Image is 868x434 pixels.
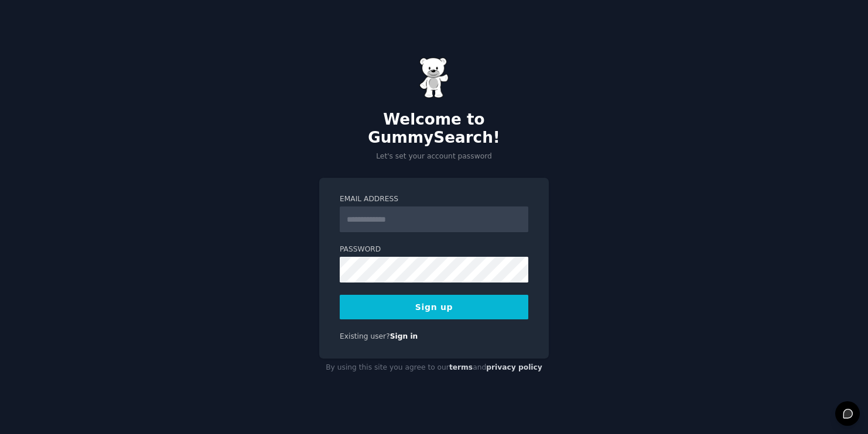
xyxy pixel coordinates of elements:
[319,359,549,377] div: By using this site you agree to our and
[449,363,473,371] a: terms
[486,363,542,371] a: privacy policy
[390,332,418,340] a: Sign in
[319,111,549,147] h2: Welcome to GummySearch!
[340,332,390,340] span: Existing user?
[319,151,549,162] p: Let's set your account password
[419,57,449,98] img: Gummy Bear
[340,244,528,255] label: Password
[340,194,528,205] label: Email Address
[340,295,528,319] button: Sign up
